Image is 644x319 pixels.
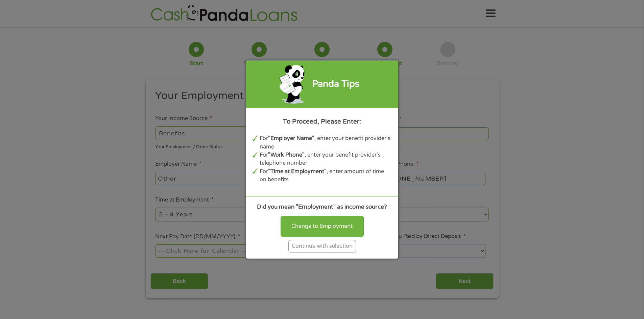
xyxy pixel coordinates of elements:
b: "Employer Name" [268,135,314,142]
b: "Time at Employment" [268,168,327,175]
div: Continue with selection [288,240,356,252]
b: "Work Phone" [268,152,305,158]
li: For , enter your benefit provider's name [260,134,392,151]
div: Panda Tips [312,77,359,91]
img: green-panda-phone.png [279,63,306,104]
div: Change to Employment [281,216,364,237]
div: To Proceed, Please Enter: [252,117,392,126]
li: For , enter amount of time on benefits [260,167,392,184]
div: Did you mean "Employment" as income source? [252,203,392,211]
li: For , enter your benefit provider's telephone number [260,151,392,167]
